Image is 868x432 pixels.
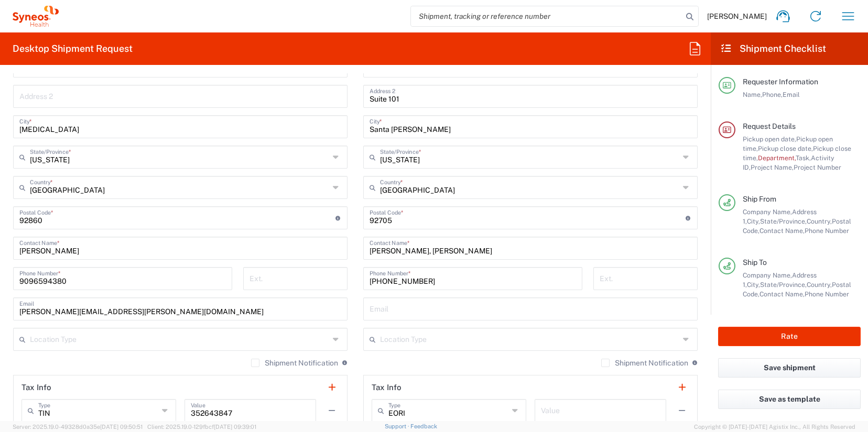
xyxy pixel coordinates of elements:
span: Department, [758,154,796,162]
span: Phone, [762,91,783,98]
label: Shipment Notification [251,359,338,367]
button: Save shipment [718,358,861,378]
span: Name, [743,91,762,98]
button: Rate [718,327,861,346]
span: Country, [807,281,832,289]
label: Shipment Notification [601,359,688,367]
h2: Shipment Checklist [720,42,826,55]
span: Pickup open date, [743,135,796,143]
span: Email [783,91,800,98]
h2: Desktop Shipment Request [13,42,133,55]
span: City, [747,281,760,289]
span: Phone Number [805,227,849,235]
span: Server: 2025.19.0-49328d0a35e [13,424,143,430]
span: Project Name, [751,163,794,171]
span: Company Name, [743,271,792,279]
span: Project Number [794,163,841,171]
a: Support [385,423,411,429]
h2: Tax Info [21,382,51,393]
button: Save as template [718,390,861,409]
span: Company Name, [743,208,792,216]
span: Request Details [743,122,796,130]
span: Client: 2025.19.0-129fbcf [147,424,256,430]
h2: Tax Info [372,382,402,393]
span: Requester Information [743,77,818,86]
span: [DATE] 09:39:01 [214,424,256,430]
span: City, [747,217,760,225]
a: Feedback [410,423,437,429]
span: Ship To [743,258,767,267]
span: Ship From [743,195,776,203]
span: [PERSON_NAME] [707,12,767,21]
span: Task, [796,154,811,162]
span: Contact Name, [759,290,805,298]
span: Contact Name, [759,227,805,235]
span: State/Province, [760,217,807,225]
input: Shipment, tracking or reference number [411,6,682,26]
span: Phone Number [805,290,849,298]
span: Country, [807,217,832,225]
span: [DATE] 09:50:51 [100,424,143,430]
span: Pickup close date, [758,145,813,152]
span: State/Province, [760,281,807,289]
span: Copyright © [DATE]-[DATE] Agistix Inc., All Rights Reserved [694,422,855,431]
